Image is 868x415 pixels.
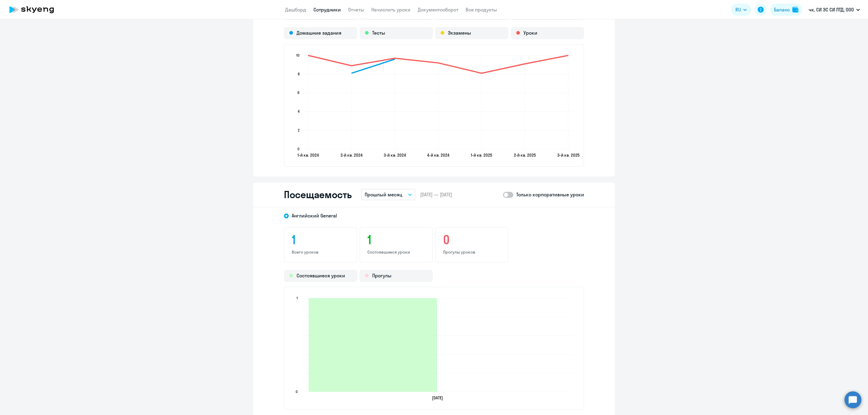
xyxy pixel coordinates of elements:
[432,395,443,401] text: [DATE]
[435,27,508,39] div: Экзамены
[298,72,300,76] text: 8
[296,53,300,58] text: 10
[806,2,863,17] button: чк, СИ ЭС СИ ЛТД, ООО
[735,6,741,13] span: RU
[371,7,410,13] a: Начислить уроки
[770,4,802,16] button: Балансbalance
[298,128,300,133] text: 2
[313,7,341,13] a: Сотрудники
[292,212,337,219] span: Английский General
[384,152,406,158] text: 3-й кв. 2024
[427,152,449,158] text: 4-й кв. 2024
[443,232,501,247] h3: 0
[471,152,492,158] text: 1-й кв. 2025
[367,232,425,247] h3: 1
[292,249,349,255] p: Всего уроков
[365,191,402,198] p: Прошлый месяц
[360,270,433,282] div: Прогулы
[443,249,501,255] p: Прогулы уроков
[466,7,497,13] a: Все продукты
[297,152,319,158] text: 1-й кв. 2024
[418,7,458,13] a: Документооборот
[297,296,298,300] text: 1
[360,27,433,39] div: Тесты
[284,270,357,282] div: Состоявшиеся уроки
[420,191,452,198] span: [DATE] — [DATE]
[361,189,415,200] button: Прошлый месяц
[284,27,357,39] div: Домашние задания
[511,27,584,39] div: Уроки
[774,6,790,13] div: Баланс
[285,7,306,13] a: Дашборд
[309,298,437,392] path: 2025-07-01T21:00:00.000Z Состоявшиеся уроки 1
[341,152,363,158] text: 2-й кв. 2024
[296,389,298,394] text: 0
[367,249,425,255] p: Состоявшиеся уроки
[348,7,364,13] a: Отчеты
[514,152,536,158] text: 2-й кв. 2025
[297,90,300,95] text: 6
[809,6,854,13] p: чк, СИ ЭС СИ ЛТД, ООО
[557,152,580,158] text: 3-й кв. 2025
[298,109,300,114] text: 4
[297,147,300,151] text: 0
[731,4,751,16] button: RU
[792,7,798,13] img: balance
[284,189,351,201] h2: Посещаемость
[516,191,584,198] p: Только корпоративные уроки
[292,232,349,247] h3: 1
